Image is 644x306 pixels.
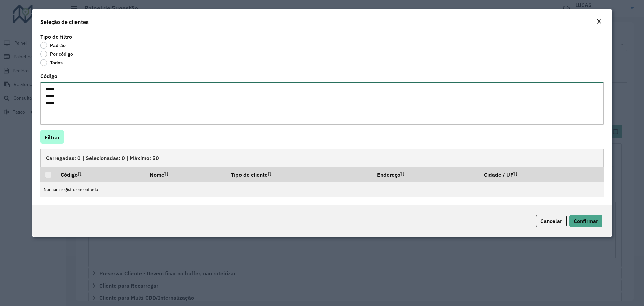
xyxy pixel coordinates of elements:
button: Filtrar [40,130,64,144]
font: Cidade / UF [484,171,513,178]
font: Filtrar [45,134,60,141]
button: Cancelar [536,215,567,227]
button: Fechar [594,17,604,26]
font: Código [40,73,57,79]
font: Confirmar [574,218,598,224]
button: Confirmar [569,215,602,227]
font: Endereço [377,171,400,178]
font: Nenhum registro encontrado [44,187,98,192]
font: Carregadas: 0 | Selecionadas: 0 | Máximo: 50 [46,155,159,161]
font: Padrão [50,42,66,48]
font: Código [61,171,78,178]
font: Por código [50,51,73,57]
font: Nome [150,171,164,178]
font: Todos [50,60,63,66]
font: Seleção de clientes [40,18,89,25]
font: Tipo de filtro [40,33,72,40]
font: Tipo de cliente [231,171,268,178]
em: Fechar [596,19,602,24]
font: Cancelar [540,218,562,224]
